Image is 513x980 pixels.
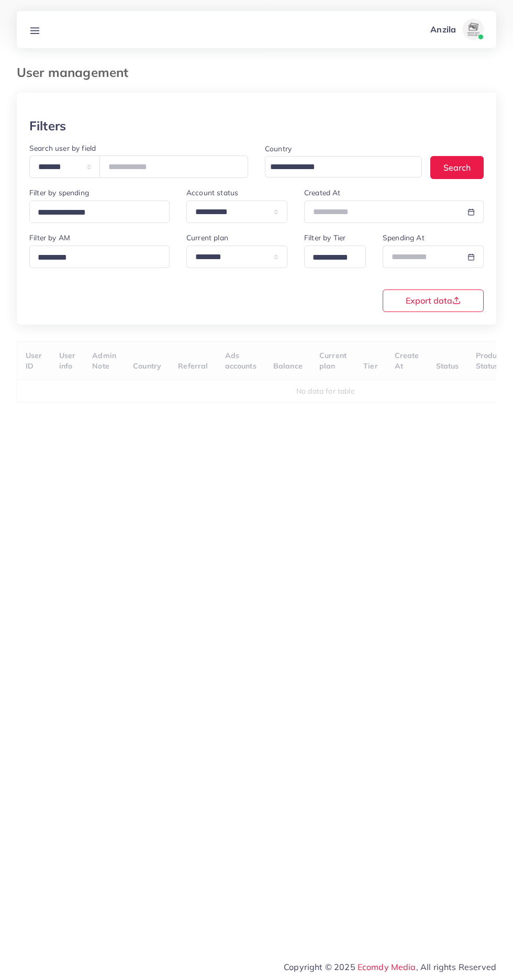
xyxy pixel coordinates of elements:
a: Anzilaavatar [425,19,488,40]
div: Search for option [29,246,170,268]
p: Anzila [430,23,456,36]
label: Account status [186,187,238,198]
span: Copyright © 2025 [284,961,496,973]
input: Search for option [266,159,408,175]
label: Filter by spending [29,187,89,198]
label: Created At [304,187,341,198]
div: Search for option [265,156,422,177]
h3: Filters [29,118,66,133]
input: Search for option [34,205,156,221]
label: Current plan [186,232,228,243]
input: Search for option [34,250,156,266]
label: Country [265,143,292,154]
h3: User management [17,65,137,80]
span: , All rights Reserved [416,961,496,973]
a: Ecomdy Media [358,962,416,972]
div: Search for option [304,246,366,268]
input: Search for option [309,250,352,266]
label: Filter by AM [29,232,70,243]
button: Export data [383,289,484,312]
img: avatar [463,19,484,40]
label: Filter by Tier [304,232,345,243]
div: Search for option [29,201,170,223]
button: Search [430,156,484,179]
span: Export data [406,296,461,305]
label: Search user by field [29,143,96,153]
label: Spending At [383,232,425,243]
